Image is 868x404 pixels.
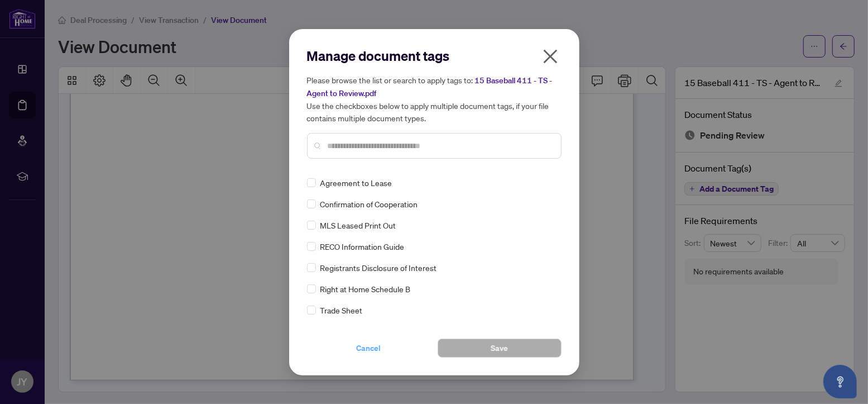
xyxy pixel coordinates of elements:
[541,47,559,65] span: close
[823,365,857,398] button: Open asap
[357,339,381,357] span: Cancel
[438,339,562,358] button: Save
[307,75,553,98] span: 15 Baseball 411 - TS - Agent to Review.pdf
[320,240,405,253] span: RECO Information Guide
[307,74,562,124] h5: Please browse the list or search to apply tags to: Use the checkboxes below to apply multiple doc...
[320,304,363,316] span: Trade Sheet
[307,339,431,358] button: Cancel
[320,283,411,295] span: Right at Home Schedule B
[320,177,392,189] span: Agreement to Lease
[307,47,562,65] h2: Manage document tags
[320,262,437,274] span: Registrants Disclosure of Interest
[320,219,396,231] span: MLS Leased Print Out
[320,198,418,210] span: Confirmation of Cooperation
